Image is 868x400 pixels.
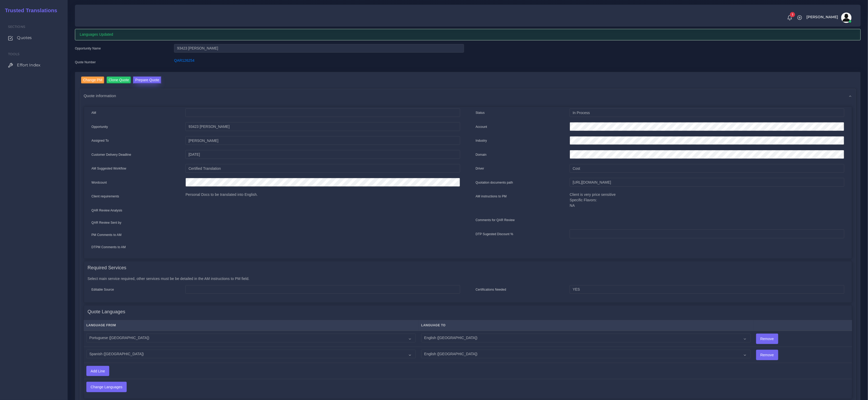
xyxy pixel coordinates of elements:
input: pm [185,136,460,145]
h2: Trusted Translations [1,7,57,14]
label: Domain [476,152,487,157]
label: Client requirements [92,194,119,199]
label: AM instructions to PM [476,194,507,199]
label: PM Comments to AM [92,233,122,237]
a: Prepare Quote [133,77,161,85]
label: Driver [476,166,484,171]
p: Personal Docs to be translated into English. [185,192,460,197]
label: AM Suggested Workflow [92,166,126,171]
label: QAR Review Analysis [92,208,123,213]
img: avatar [841,12,852,23]
h4: Required Services [88,265,126,271]
th: Language To [419,320,753,331]
a: [PERSON_NAME]avatar [804,12,853,23]
a: Effort Index [4,60,64,71]
span: Effort Index [17,62,40,68]
label: Industry [476,138,487,143]
label: Opportunity Name [75,46,101,51]
label: Assigned To [92,138,109,143]
div: Quote information [80,89,856,102]
span: Sections [8,25,25,29]
div: Languages Updated [75,29,861,40]
label: Opportunity [92,124,108,129]
a: 1 [785,15,794,21]
a: Trusted Translations [1,6,57,15]
label: QAR Review Sent by [92,220,121,225]
button: Prepare Quote [133,77,161,84]
label: Certifications Needed [476,287,506,292]
input: Change PM [81,77,105,84]
label: Quotation documents path [476,180,513,185]
label: Comments for QAR Review [476,218,515,222]
input: Clone Quote [107,77,131,84]
span: 1 [790,12,795,17]
input: Remove [756,350,778,360]
span: Quote information [84,93,116,99]
label: Account [476,124,487,129]
input: Change Languages [87,382,126,392]
label: AM [92,110,96,115]
label: Status [476,110,485,115]
p: Select main service required, other services must be be detailed in the AM instructions to PM field. [88,276,848,282]
label: DTPM Comments to AM [92,245,126,249]
p: Client is very price sensitive Specific Flavors: NA [570,192,844,208]
input: Add Line [87,366,109,376]
span: Tools [8,52,20,56]
h4: Quote Languages [88,309,125,315]
label: Quote Number [75,60,96,65]
label: Customer Delivery Deadline [92,152,131,157]
a: Quotes [4,32,64,43]
th: Language From [84,320,419,331]
label: DTP Sugested Discount % [476,232,513,236]
input: Remove [756,334,778,344]
label: Wordcount [92,180,107,185]
label: Editable Source [92,287,114,292]
span: Quotes [17,35,32,41]
span: [PERSON_NAME] [806,15,838,19]
a: QAR126254 [174,58,194,63]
